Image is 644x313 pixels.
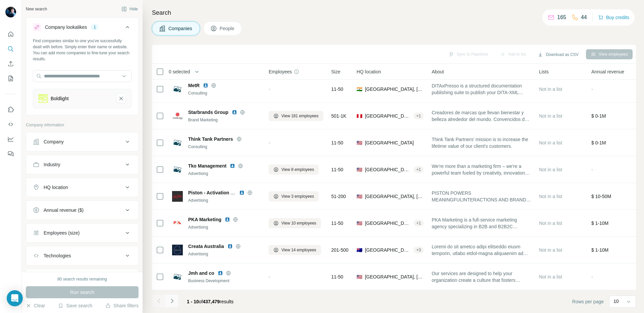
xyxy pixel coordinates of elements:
button: Dashboard [5,133,16,145]
button: Hide [117,4,143,14]
img: LinkedIn logo [232,110,237,115]
img: Logo of PKA Marketing [172,218,183,229]
img: Boldlight-logo [39,94,48,103]
span: 1 - 10 [187,299,199,304]
span: Tko Management [188,163,226,169]
span: View 8 employees [281,167,314,173]
span: Our services are designed to help your organization create a culture that fosters engagement, pro... [432,270,531,284]
button: View 10 employees [269,218,321,228]
button: Enrich CSV [5,58,16,70]
span: Loremi do sit ametco adipi elitseddo eiusm temporin, utlabo etdol-magna aliquaenim admi ve quisno... [432,243,531,257]
span: $ 1-10M [591,221,608,226]
span: [GEOGRAPHIC_DATA] [365,220,411,227]
div: Advertising [188,171,261,177]
button: Navigate to next page [165,294,179,308]
span: 🇦🇺 [357,247,362,253]
button: Company lookalikes1 [26,19,138,38]
button: Industry [26,156,138,173]
div: Company lookalikes [45,24,87,30]
span: HQ location [357,68,381,75]
span: PKA Marketing is a full-service marketing agency specializing in B2B and B2B2C industries with ex... [432,216,531,230]
button: View 8 employees [269,165,319,175]
div: Company [44,138,64,145]
button: Search [5,43,16,55]
span: [GEOGRAPHIC_DATA], [US_STATE] [365,273,424,280]
span: Creadores de marcas que llevan bienestar y belleza alrededor del mundo. Convencidos del rol que j... [432,109,531,123]
p: 165 [557,13,566,21]
span: [GEOGRAPHIC_DATA], [GEOGRAPHIC_DATA] [365,86,424,92]
span: Not in a list [539,247,562,253]
span: - [591,86,593,92]
img: Logo of Think Tank Partners [172,137,183,148]
div: Advertising [188,224,261,230]
div: New search [26,6,47,12]
div: HQ location [44,184,68,191]
span: Not in a list [539,113,562,119]
button: View 14 employees [269,245,321,255]
span: Not in a list [539,274,562,279]
span: 501-1K [331,113,346,119]
button: My lists [5,72,16,84]
span: 437,479 [203,299,220,304]
img: Logo of Creata Australia [172,245,183,255]
span: 11-50 [331,86,343,92]
button: Company [26,134,138,150]
img: LinkedIn logo [230,163,235,169]
span: [GEOGRAPHIC_DATA], [GEOGRAPHIC_DATA], [GEOGRAPHIC_DATA] [365,113,411,119]
button: Use Surfe on LinkedIn [5,104,16,116]
span: of [199,299,203,304]
button: Feedback [5,148,16,160]
img: LinkedIn logo [227,244,233,249]
button: Share filters [105,302,139,309]
img: Logo of Tko Management [172,164,183,175]
div: Find companies similar to one you've successfully dealt with before. Simply enter their name or w... [33,38,131,62]
span: About [432,68,444,75]
span: $ 1-10M [591,247,608,253]
div: Advertising [188,197,261,203]
span: Creata Australia [188,243,224,250]
img: LinkedIn logo [218,270,223,276]
button: Quick start [5,28,16,40]
span: 🇺🇸 [357,273,362,280]
span: View 3 employees [281,193,314,199]
span: - [269,86,270,92]
span: Annual revenue [591,68,624,75]
span: View 181 employees [281,113,319,119]
span: View 10 employees [281,220,316,226]
img: Logo of Jmh and co [172,271,183,282]
span: People [220,25,235,32]
div: + 1 [414,220,424,226]
span: 🇺🇸 [357,166,362,173]
img: Logo of MetR [172,84,183,95]
div: + 1 [414,167,424,173]
div: Business Development [188,278,261,284]
span: $ 0-1M [591,140,606,145]
span: 201-500 [331,247,348,253]
span: Jmh and co [188,270,214,276]
div: Industry [44,161,60,168]
div: Advertising [188,251,261,257]
span: 🇺🇸 [357,139,362,146]
span: 11-50 [331,166,343,173]
button: HQ location [26,179,138,195]
span: Not in a list [539,221,562,226]
button: Clear [26,302,45,309]
span: We're more than a marketing firm – we're a powerful team fueled by creativity, innovation, and re... [432,163,531,176]
button: Annual revenue ($) [26,202,138,218]
span: Size [331,68,340,75]
button: Boldlight-remove-button [116,94,126,103]
span: - [269,274,270,279]
span: Employees [269,68,292,75]
div: Employees (size) [44,230,79,236]
span: 🇺🇸 [357,220,362,227]
div: Consulting [188,144,261,150]
span: MetR [188,82,200,89]
button: View 3 employees [269,191,319,201]
span: [GEOGRAPHIC_DATA], [US_STATE] [365,193,424,200]
button: View 181 employees [269,111,323,121]
div: Brand Marketing [188,117,261,123]
span: 11-50 [331,273,343,280]
span: [GEOGRAPHIC_DATA], [US_STATE] [365,166,411,173]
button: Technologies [26,248,138,264]
div: Open Intercom Messenger [7,290,23,306]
